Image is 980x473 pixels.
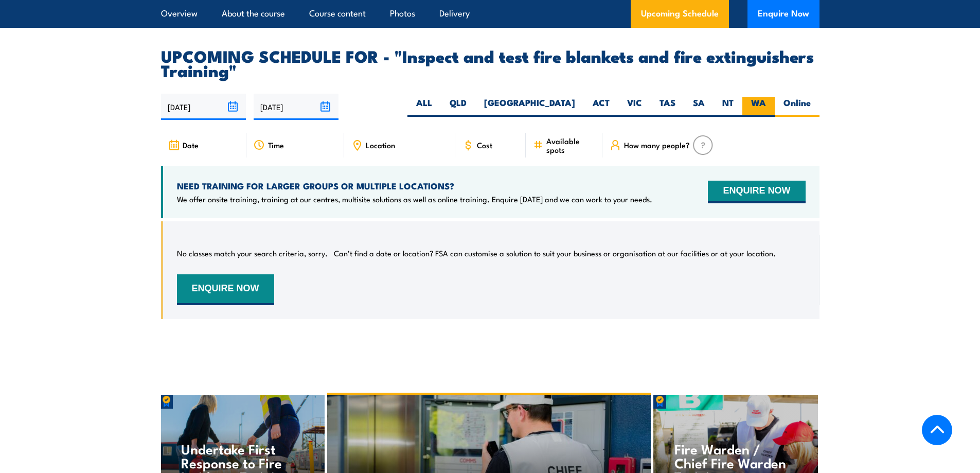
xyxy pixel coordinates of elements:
[161,94,246,120] input: From date
[177,248,328,258] p: No classes match your search criteria, sorry.
[161,48,819,77] h2: UPCOMING SCHEDULE FOR - "Inspect and test fire blankets and fire extinguishers Training"
[684,97,714,117] label: SA
[618,97,651,117] label: VIC
[584,97,618,117] label: ACT
[177,180,652,191] h4: NEED TRAINING FOR LARGER GROUPS OR MULTIPLE LOCATIONS?
[254,94,338,120] input: To date
[714,97,742,117] label: NT
[477,141,492,149] span: Cost
[651,97,684,117] label: TAS
[775,97,819,117] label: Online
[177,194,652,204] p: We offer onsite training, training at our centres, multisite solutions as well as online training...
[407,97,441,117] label: ALL
[366,141,395,149] span: Location
[475,97,584,117] label: [GEOGRAPHIC_DATA]
[334,248,776,258] p: Can’t find a date or location? FSA can customise a solution to suit your business or organisation...
[624,141,690,149] span: How many people?
[546,136,595,154] span: Available spots
[183,141,199,149] span: Date
[177,274,274,305] button: ENQUIRE NOW
[742,97,775,117] label: WA
[708,181,805,203] button: ENQUIRE NOW
[441,97,475,117] label: QLD
[268,141,284,149] span: Time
